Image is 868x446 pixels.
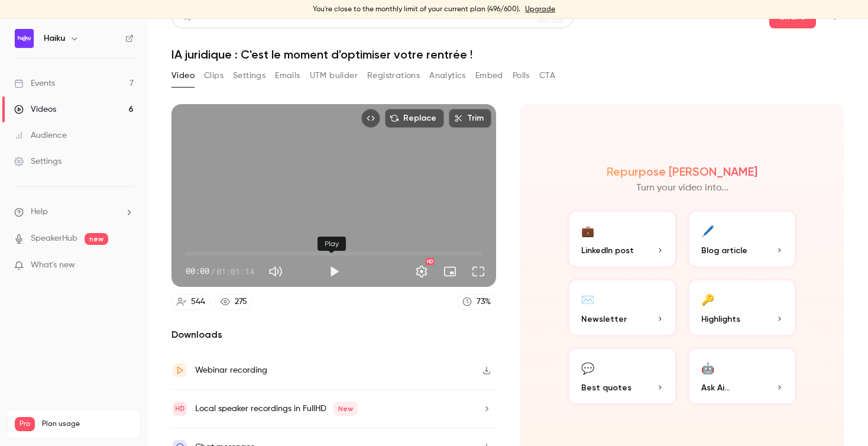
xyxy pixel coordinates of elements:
div: 00:00 [186,265,254,277]
span: What's new [31,259,75,272]
a: Upgrade [525,5,555,14]
span: / [210,265,215,277]
h6: Haiku [44,33,65,44]
li: help-dropdown-opener [14,206,134,218]
button: Play [322,260,346,283]
a: 544 [171,294,210,310]
button: CTA [539,66,555,85]
button: Video [171,66,195,85]
button: Replace [385,109,444,128]
button: Embed [475,66,503,85]
button: Mute [264,260,287,283]
a: 275 [215,294,252,310]
h2: Repurpose [PERSON_NAME] [607,164,757,179]
span: Ask Ai... [701,382,730,394]
span: LinkedIn post [581,244,634,257]
h2: Downloads [171,328,496,342]
button: Embed video [361,109,380,128]
span: Help [31,206,48,218]
div: 🤖 [701,358,714,377]
button: Polls [513,66,530,85]
h1: IA juridique : C'est le moment d'optimiser votre rentrée ! [171,47,844,62]
div: 💼 [581,221,594,240]
span: Newsletter [581,313,627,325]
span: Blog article [701,244,747,257]
button: Turn on miniplayer [438,260,462,283]
button: Trim [449,109,491,128]
button: ✉️Newsletter [567,278,678,337]
div: 🔑 [701,290,714,308]
div: 544 [191,296,205,308]
button: Registrations [367,66,420,85]
button: Settings [410,260,433,283]
div: Settings [14,156,61,167]
div: 💬 [581,358,594,377]
button: 🖊️Blog article [687,209,798,269]
button: 🔑Highlights [687,278,798,337]
span: Best quotes [581,382,631,394]
p: Turn your video into... [636,181,728,195]
button: UTM builder [310,66,358,85]
button: Emails [275,66,300,85]
span: 01:01:14 [216,265,254,277]
span: New [333,402,358,416]
span: Pro [15,417,35,431]
div: Events [14,77,55,89]
button: 💬Best quotes [567,347,678,406]
button: 🤖Ask Ai... [687,347,798,406]
div: 73 % [477,296,491,308]
a: SpeakerHub [31,232,77,245]
div: ✉️ [581,290,594,308]
span: new [85,233,108,245]
div: 🖊️ [701,221,714,240]
button: Clips [204,66,224,85]
a: 73% [457,294,496,310]
div: Videos [14,104,56,115]
span: 00:00 [186,265,209,277]
div: 275 [235,296,247,308]
button: 💼LinkedIn post [567,209,678,269]
button: Settings [233,66,265,85]
button: Analytics [429,66,466,85]
img: Haiku [15,29,34,48]
div: Play [318,237,346,251]
div: HD [426,258,434,265]
button: Full screen [467,260,490,283]
span: Plan usage [42,419,133,429]
span: Highlights [701,313,740,325]
div: Local speaker recordings in FullHD [195,402,358,416]
iframe: Noticeable Trigger [119,260,134,271]
div: Webinar recording [195,363,267,377]
div: Audience [14,130,67,141]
